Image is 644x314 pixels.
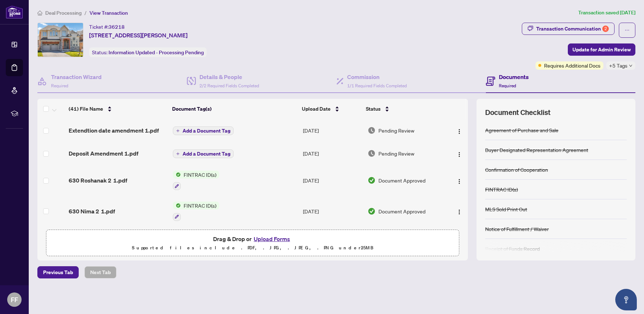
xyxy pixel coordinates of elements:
button: Status IconFINTRAC ID(s) [173,202,219,221]
div: Transaction Communication [536,23,609,34]
span: View Transaction [89,10,128,16]
div: Status: [89,47,207,57]
span: 630 Roshanak 2 1.pdf [69,176,127,185]
span: plus [176,129,180,133]
span: plus [176,152,180,156]
span: Requires Additional Docs [544,61,601,69]
h4: Documents [499,73,529,81]
td: [DATE] [300,119,364,142]
span: Document Approved [378,176,425,184]
img: logo [6,5,23,19]
img: Logo [456,209,462,215]
button: Upload Forms [252,234,292,244]
button: Add a Document Tag [173,149,234,158]
span: down [629,64,632,68]
span: FINTRAC ID(s) [181,202,219,209]
article: Transaction saved [DATE] [578,9,635,17]
span: 36218 [109,24,125,30]
button: Logo [454,148,465,159]
div: MLS Sold Print Out [485,205,527,213]
div: Buyer Designated Representation Agreement [485,146,588,154]
span: Add a Document Tag [183,128,230,133]
th: (41) File Name [66,99,170,119]
button: Previous Tab [37,266,79,278]
span: [STREET_ADDRESS][PERSON_NAME] [89,31,188,40]
span: Document Approved [378,207,425,215]
img: Logo [456,129,462,134]
td: [DATE] [300,196,364,227]
img: Status Icon [173,171,181,179]
img: Status Icon [173,202,181,209]
span: Pending Review [378,126,414,134]
div: Ticket #: [89,23,125,31]
span: 1/1 Required Fields Completed [347,83,407,88]
h4: Details & People [199,73,259,81]
button: Logo [454,175,465,186]
span: Required [499,83,516,88]
span: Drag & Drop or [213,234,292,244]
span: Deal Processing [45,10,82,16]
button: Logo [454,125,465,136]
span: Required [51,83,68,88]
span: Document Checklist [485,107,551,117]
li: / [84,9,87,17]
span: Extendtion date amendment 1.pdf [69,126,159,135]
img: Logo [456,179,462,184]
td: [DATE] [300,165,364,196]
button: Status IconFINTRAC ID(s) [173,171,219,190]
img: IMG-N12140617_1.jpg [38,23,83,57]
img: Document Status [368,207,376,215]
span: Status [366,105,381,113]
span: Drag & Drop orUpload FormsSupported files include .PDF, .JPG, .JPEG, .PNG under25MB [46,230,459,257]
div: Notice of Fulfillment / Waiver [485,225,549,233]
button: Update for Admin Review [568,43,635,56]
span: 630 Nima 2 1.pdf [69,207,115,216]
span: FINTRAC ID(s) [181,171,219,179]
h4: Commission [347,73,407,81]
button: Add a Document Tag [173,126,234,135]
th: Document Tag(s) [169,99,299,119]
img: Document Status [368,126,376,134]
p: Supported files include .PDF, .JPG, .JPEG, .PNG under 25 MB [51,244,455,252]
span: +5 Tags [609,61,627,70]
th: Upload Date [299,99,363,119]
img: Logo [456,152,462,157]
span: Information Updated - Processing Pending [109,49,204,56]
img: Document Status [368,149,376,157]
span: Update for Admin Review [572,44,631,55]
span: Deposit Amendment 1.pdf [69,149,138,158]
span: Add a Document Tag [183,151,230,156]
span: Upload Date [302,105,331,113]
td: [DATE] [300,142,364,165]
span: 2/2 Required Fields Completed [199,83,259,88]
div: 2 [602,26,609,32]
div: FINTRAC ID(s) [485,185,518,193]
button: Transaction Communication2 [522,23,615,35]
img: Document Status [368,176,376,184]
span: home [37,10,42,15]
span: FF [11,295,18,305]
span: Pending Review [378,149,414,157]
button: Open asap [615,289,637,310]
h4: Transaction Wizard [51,73,102,81]
button: Add a Document Tag [173,126,234,135]
div: Confirmation of Cooperation [485,166,548,174]
button: Add a Document Tag [173,149,234,158]
button: Logo [454,206,465,217]
span: ellipsis [625,28,630,33]
th: Status [363,99,443,119]
div: Agreement of Purchase and Sale [485,126,558,134]
span: (41) File Name [69,105,103,113]
span: Previous Tab [43,267,73,278]
button: Next Tab [84,266,116,278]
